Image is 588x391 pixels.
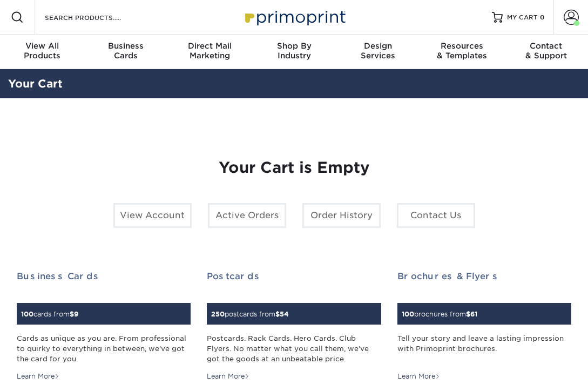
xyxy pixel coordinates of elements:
[336,41,420,60] div: Services
[402,310,414,318] span: 100
[336,41,420,51] span: Design
[240,5,348,29] img: Primoprint
[17,296,17,297] img: Business Cards
[336,35,420,69] a: DesignServices
[504,41,588,51] span: Contact
[44,11,149,24] input: SEARCH PRODUCTS.....
[84,41,168,51] span: Business
[21,310,33,318] span: 100
[17,372,59,381] div: Learn More
[397,271,571,382] a: Brochures & Flyers 100brochures from$61 Tell your story and leave a lasting impression with Primo...
[252,41,336,60] div: Industry
[74,310,78,318] span: 9
[211,310,289,318] small: postcards from
[70,310,74,318] span: $
[84,35,168,69] a: BusinessCards
[397,203,475,228] a: Contact Us
[168,35,252,69] a: Direct MailMarketing
[466,310,470,318] span: $
[302,203,381,228] a: Order History
[17,333,191,365] div: Cards as unique as you are. From professional to quirky to everything in between, we've got the c...
[420,35,504,69] a: Resources& Templates
[207,271,381,281] h2: Postcards
[208,203,286,228] a: Active Orders
[8,77,63,90] a: Your Cart
[84,41,168,60] div: Cards
[168,41,252,51] span: Direct Mail
[252,41,336,51] span: Shop By
[207,271,381,382] a: Postcards 250postcards from$54 Postcards. Rack Cards. Hero Cards. Club Flyers. No matter what you...
[397,372,440,381] div: Learn More
[280,310,289,318] span: 54
[113,203,192,228] a: View Account
[540,14,545,21] span: 0
[397,296,398,297] img: Brochures & Flyers
[420,41,504,60] div: & Templates
[252,35,336,69] a: Shop ByIndustry
[397,271,571,281] h2: Brochures & Flyers
[17,271,191,382] a: Business Cards 100cards from$9 Cards as unique as you are. From professional to quirky to everyth...
[402,310,477,318] small: brochures from
[275,310,280,318] span: $
[420,41,504,51] span: Resources
[504,41,588,60] div: & Support
[507,13,538,22] span: MY CART
[207,372,249,381] div: Learn More
[397,333,571,365] div: Tell your story and leave a lasting impression with Primoprint brochures.
[21,310,78,318] small: cards from
[17,271,191,281] h2: Business Cards
[211,310,225,318] span: 250
[207,333,381,365] div: Postcards. Rack Cards. Hero Cards. Club Flyers. No matter what you call them, we've got the goods...
[17,159,571,177] h1: Your Cart is Empty
[168,41,252,60] div: Marketing
[470,310,477,318] span: 61
[504,35,588,69] a: Contact& Support
[207,296,207,297] img: Postcards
